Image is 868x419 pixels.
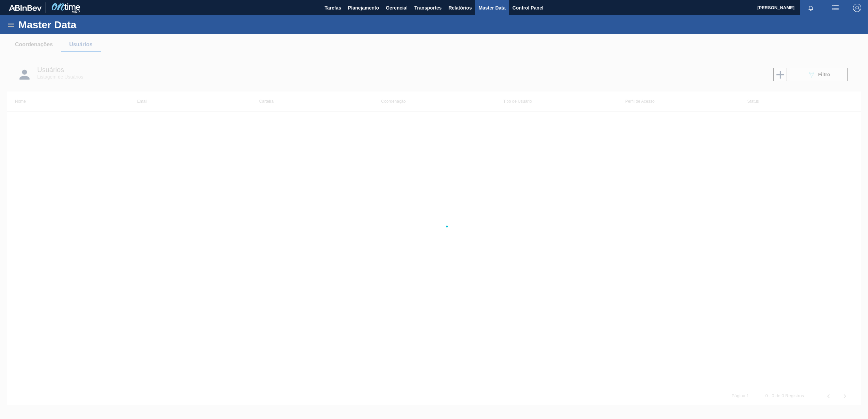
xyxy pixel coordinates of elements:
[414,4,442,12] span: Transportes
[853,4,861,12] img: Logout
[9,5,42,11] img: TNhmsLtSVTkK8tSr43FrP2fwEKptu5GPRR3wAAAABJRU5ErkJggg==
[348,4,379,12] span: Planejamento
[831,4,839,12] img: userActions
[800,3,822,13] button: Notificações
[512,4,543,12] span: Control Panel
[325,4,341,12] span: Tarefas
[478,4,505,12] span: Master Data
[448,4,472,12] span: Relatórios
[18,21,139,29] h1: Master Data
[386,4,408,12] span: Gerencial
